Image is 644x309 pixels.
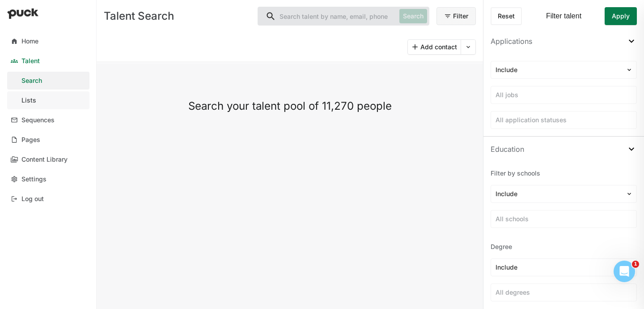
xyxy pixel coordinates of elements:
[21,156,68,163] div: Content Library
[21,116,55,124] div: Sequences
[546,12,581,20] div: Filter talent
[491,169,637,178] div: Filter by schools
[7,52,89,70] a: Talent
[408,40,461,54] button: Add contact
[21,195,44,203] div: Log out
[7,72,89,90] a: Search
[491,36,532,47] div: Applications
[21,136,40,144] div: Pages
[436,7,476,25] button: Filter
[7,91,89,109] a: Lists
[7,170,89,188] a: Settings
[491,242,637,251] div: Degree
[21,77,42,85] div: Search
[614,261,635,282] iframe: Intercom live chat
[150,99,429,113] div: Search your talent pool of 11,270 people
[7,150,89,168] a: Content Library
[491,7,522,25] button: Reset
[7,131,89,149] a: Pages
[7,32,89,50] a: Home
[104,11,250,21] div: Talent Search
[605,7,637,25] button: Apply
[21,176,47,183] div: Settings
[491,144,524,154] div: Education
[21,57,40,65] div: Talent
[258,7,396,25] input: Search
[632,261,639,268] span: 1
[21,38,38,45] div: Home
[7,111,89,129] a: Sequences
[21,97,36,104] div: Lists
